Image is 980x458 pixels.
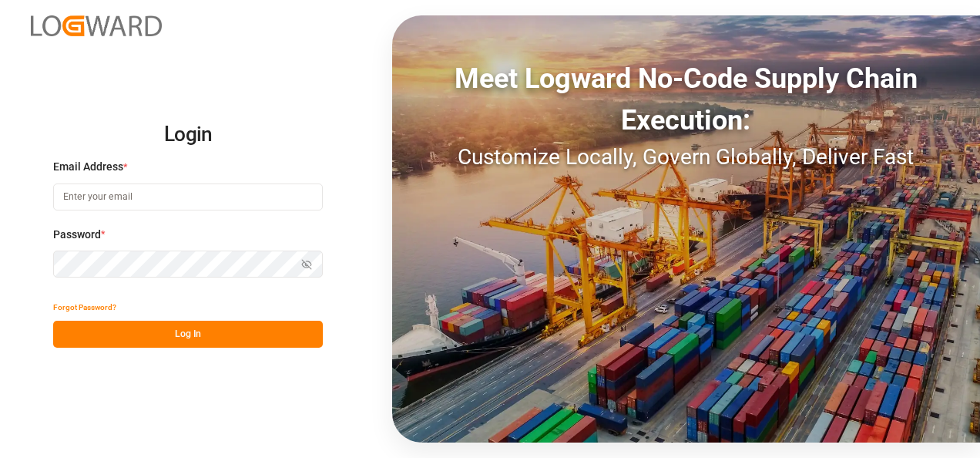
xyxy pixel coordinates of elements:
h2: Login [53,110,323,160]
button: Forgot Password? [53,294,116,321]
span: Password [53,227,101,243]
div: Customize Locally, Govern Globally, Deliver Fast [392,141,980,173]
div: Meet Logward No-Code Supply Chain Execution: [392,58,980,141]
span: Email Address [53,159,123,175]
input: Enter your email [53,184,323,210]
button: Log In [53,321,323,348]
img: Logward_new_orange.png [31,15,162,36]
